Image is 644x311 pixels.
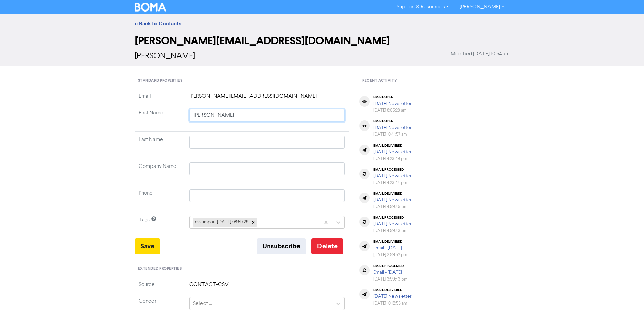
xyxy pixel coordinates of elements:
div: [DATE] 3:59:43 pm [373,276,408,283]
div: email delivered [373,240,407,244]
a: [DATE] Newsletter [373,125,412,130]
td: Source [135,281,185,293]
button: Save [135,238,160,254]
a: [DATE] Newsletter [373,198,412,202]
div: [DATE] 10:41:57 am [373,131,412,138]
td: Phone [135,185,185,212]
span: Modified [DATE] 10:54 am [451,50,510,58]
a: [DATE] Newsletter [373,294,412,299]
a: Email - [DATE] [373,270,402,275]
td: Company Name [135,158,185,185]
button: Delete [311,238,343,254]
div: Standard Properties [135,74,349,87]
div: email delivered [373,288,412,292]
td: [PERSON_NAME][EMAIL_ADDRESS][DOMAIN_NAME] [185,92,349,105]
div: email delivered [373,192,412,196]
td: Tags [135,212,185,239]
div: [DATE] 4:59:49 pm [373,204,412,210]
button: Unsubscribe [257,238,306,254]
span: [PERSON_NAME] [135,52,195,60]
div: [DATE] 10:18:55 am [373,300,412,307]
td: First Name [135,105,185,132]
div: email open [373,95,412,99]
a: Support & Resources [391,2,454,13]
a: [DATE] Newsletter [373,222,412,226]
div: [DATE] 4:23:49 pm [373,156,412,162]
td: Last Name [135,132,185,158]
div: email processed [373,264,408,268]
iframe: Chat Widget [610,279,644,311]
a: [PERSON_NAME] [454,2,509,13]
a: [DATE] Newsletter [373,174,412,178]
h2: [PERSON_NAME][EMAIL_ADDRESS][DOMAIN_NAME] [135,35,510,47]
div: [DATE] 3:59:52 pm [373,252,407,258]
div: [DATE] 8:05:28 am [373,107,412,114]
a: Email - [DATE] [373,246,402,250]
div: Recent Activity [359,74,509,87]
a: [DATE] Newsletter [373,150,412,154]
div: Select ... [193,299,212,308]
td: CONTACT-CSV [185,281,349,293]
div: email processed [373,168,412,172]
div: [DATE] 4:23:44 pm [373,180,412,186]
div: email processed [373,216,412,220]
a: << Back to Contacts [135,20,181,27]
div: csv import [DATE] 08:59:29 [193,218,249,227]
img: BOMA Logo [135,3,166,12]
div: Extended Properties [135,263,349,275]
div: email open [373,119,412,123]
td: Email [135,92,185,105]
div: [DATE] 4:59:43 pm [373,228,412,234]
a: [DATE] Newsletter [373,101,412,106]
div: email delivered [373,143,412,148]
